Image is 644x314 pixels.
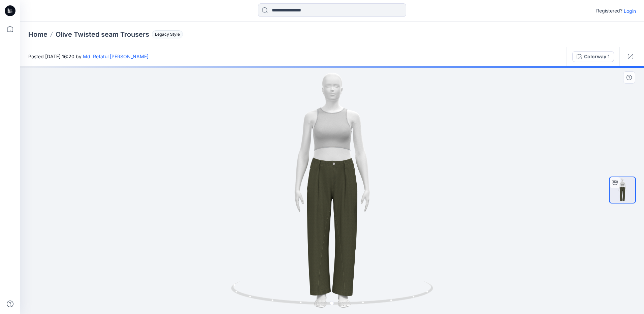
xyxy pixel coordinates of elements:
span: Posted [DATE] 16:20 by [28,53,149,60]
button: Colorway 1 [572,51,614,62]
span: Legacy Style [152,30,183,38]
a: Home [28,30,47,39]
button: Legacy Style [149,30,183,39]
p: Registered? [596,7,622,15]
p: Login [624,7,636,14]
a: Md. Refatul [PERSON_NAME] [83,54,149,59]
div: Colorway 1 [584,53,610,60]
p: Olive Twisted seam Trousers [56,30,149,39]
img: turntable-01-10-2025-10:22:08 [610,177,635,203]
